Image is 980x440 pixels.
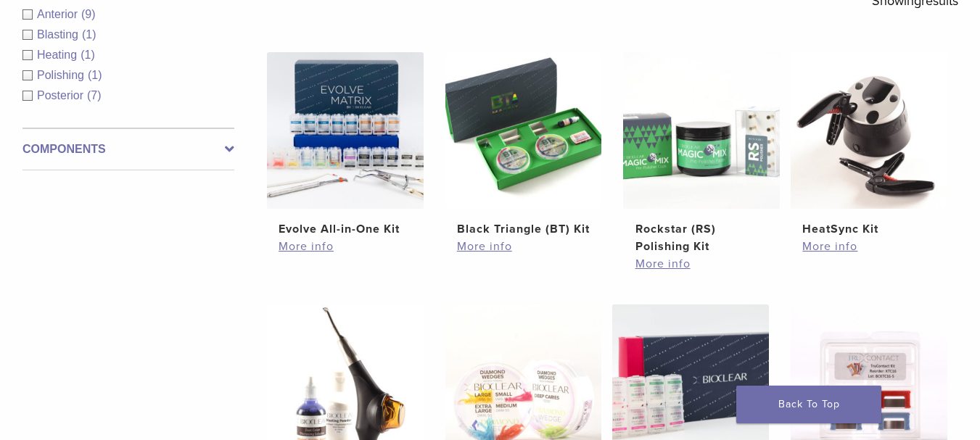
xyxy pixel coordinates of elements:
[802,238,935,255] a: More info
[37,28,82,41] span: Blasting
[445,52,602,238] a: Black Triangle (BT) KitBlack Triangle (BT) Kit
[457,238,590,255] a: More info
[279,238,411,255] a: More info
[267,52,424,238] a: Evolve All-in-One KitEvolve All-in-One Kit
[82,28,96,41] span: (1)
[457,220,590,238] h2: Black Triangle (BT) Kit
[623,52,780,255] a: Rockstar (RS) Polishing KitRockstar (RS) Polishing Kit
[81,49,95,61] span: (1)
[802,220,935,238] h2: HeatSync Kit
[445,52,602,209] img: Black Triangle (BT) Kit
[791,52,947,238] a: HeatSync KitHeatSync Kit
[37,89,87,101] span: Posterior
[37,8,81,20] span: Anterior
[88,69,102,81] span: (1)
[37,69,88,81] span: Polishing
[635,220,768,255] h2: Rockstar (RS) Polishing Kit
[81,8,96,20] span: (9)
[736,386,881,423] a: Back To Top
[87,89,102,101] span: (7)
[37,49,81,61] span: Heating
[623,52,780,209] img: Rockstar (RS) Polishing Kit
[635,255,768,273] a: More info
[22,141,234,158] label: Components
[267,52,424,209] img: Evolve All-in-One Kit
[279,220,411,238] h2: Evolve All-in-One Kit
[791,52,947,209] img: HeatSync Kit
